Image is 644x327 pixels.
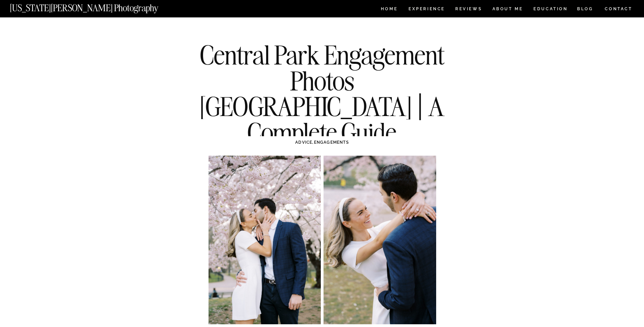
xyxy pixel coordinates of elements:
[295,140,312,145] a: ADVICE
[324,156,436,324] img: Engagement Photos NYC
[577,7,593,13] a: BLOG
[380,7,399,13] a: HOME
[223,139,421,145] h3: ,
[604,5,633,13] a: CONTACT
[10,3,181,9] a: [US_STATE][PERSON_NAME] Photography
[314,140,349,145] a: ENGAGEMENTS
[198,42,446,145] h1: Central Park Engagement Photos [GEOGRAPHIC_DATA] | A Complete Guide
[492,7,523,13] a: ABOUT ME
[455,7,481,13] a: REVIEWS
[533,7,569,13] a: EDUCATION
[409,7,444,13] a: Experience
[209,156,321,324] img: Engagement Photos NYC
